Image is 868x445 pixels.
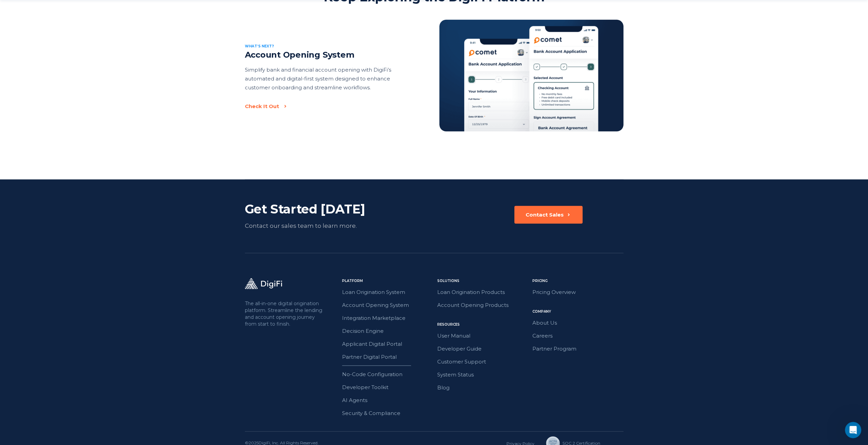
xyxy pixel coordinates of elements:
[342,396,433,405] a: AI Agents
[245,50,414,60] h2: Account Opening System
[342,383,433,392] a: Developer Toolkit
[245,42,414,50] div: What’s next?
[342,278,433,284] div: Platform
[532,331,623,340] a: Careers
[245,221,397,231] div: Contact our sales team to learn more.
[245,103,414,110] a: Check It Out
[342,353,433,361] a: Partner Digital Portal
[245,201,397,217] div: Get Started [DATE]
[437,301,528,310] a: Account Opening Products
[532,278,623,284] div: Pricing
[514,206,583,224] button: Contact Sales
[439,20,623,132] img: Account Opening System Preview
[437,370,528,379] a: System Status
[342,340,433,348] a: Applicant Digital Portal
[437,288,528,297] a: Loan Origination Products
[526,211,564,218] div: Contact Sales
[532,309,623,314] div: Company
[342,301,433,310] a: Account Opening System
[245,103,279,110] div: Check It Out
[437,357,528,366] a: Customer Support
[532,288,623,297] a: Pricing Overview
[245,300,324,327] p: The all-in-one digital origination platform. Streamline the lending and account opening journey f...
[437,331,528,340] a: User Manual
[245,65,414,92] p: Simplify bank and financial account opening with DigiFi’s automated and digital-first system desi...
[437,344,528,353] a: Developer Guide
[437,278,528,284] div: Solutions
[437,383,528,392] a: Blog
[342,314,433,323] a: Integration Marketplace
[342,288,433,297] a: Loan Origination System
[342,409,433,418] a: Security & Compliance
[342,327,433,336] a: Decision Engine
[342,370,433,379] a: No-Code Configuration
[845,422,861,438] iframe: Intercom live chat
[532,344,623,353] a: Partner Program
[514,206,583,231] a: Contact Sales
[437,322,528,327] div: Resources
[532,318,623,327] a: About Us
